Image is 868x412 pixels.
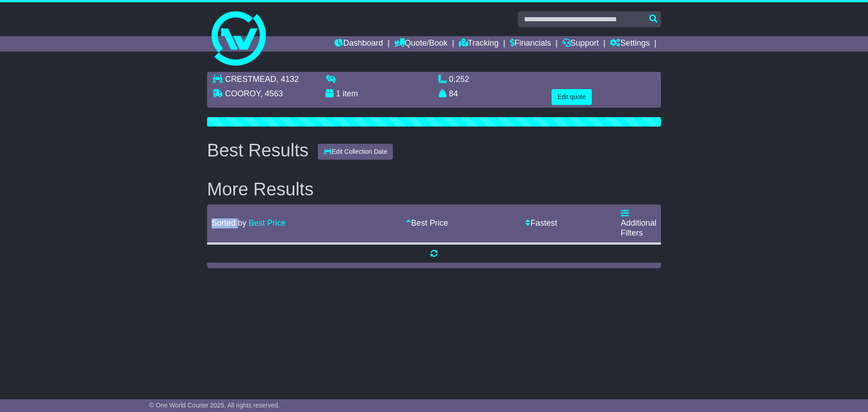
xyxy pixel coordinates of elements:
[225,89,260,98] span: COOROY
[562,36,599,52] a: Support
[212,218,246,227] span: Sorted by
[149,402,280,409] span: © One World Courier 2025. All rights reserved.
[621,209,656,237] a: Additional Filters
[610,36,650,52] a: Settings
[510,36,551,52] a: Financials
[225,75,276,84] span: CRESTMEAD
[394,36,448,52] a: Quote/Book
[203,140,313,160] div: Best Results
[449,75,469,84] span: 0.252
[343,89,358,98] span: item
[260,89,283,98] span: , 4563
[525,218,557,227] a: Fastest
[459,36,499,52] a: Tracking
[336,89,340,98] span: 1
[276,75,299,84] span: , 4132
[406,218,448,227] a: Best Price
[449,89,458,98] span: 84
[249,218,286,227] a: Best Price
[318,144,393,160] button: Edit Collection Date
[207,179,661,199] h2: More Results
[335,36,383,52] a: Dashboard
[552,89,592,105] button: Edit quote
